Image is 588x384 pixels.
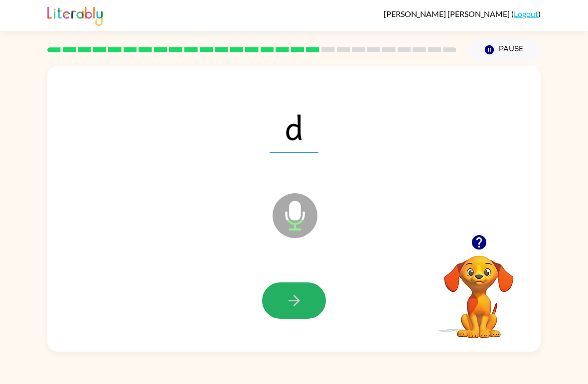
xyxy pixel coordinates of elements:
span: d [270,101,318,153]
a: Logout [514,9,538,18]
div: ( ) [384,9,541,18]
img: Literably [47,4,103,26]
span: [PERSON_NAME] [PERSON_NAME] [384,9,511,18]
video: Your browser must support playing .mp4 files to use Literably. Please try using another browser. [429,240,529,340]
button: Pause [468,38,541,61]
